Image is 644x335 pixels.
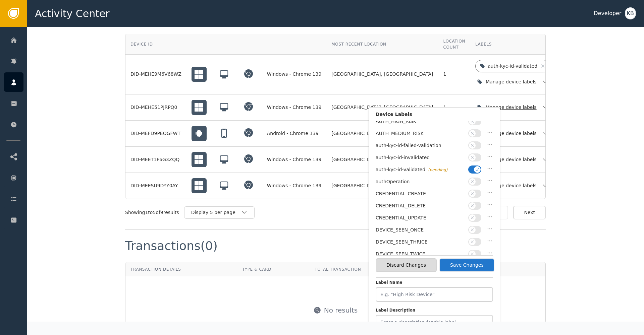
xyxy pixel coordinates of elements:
button: Manage device labels [475,127,550,140]
div: 1 [443,71,465,78]
div: DEVICE_SEEN_ONCE [376,226,465,233]
button: Save Changes [439,258,494,272]
div: AUTH_MEDIUM_RISK [376,130,465,137]
div: Manage device labels [486,104,538,111]
span: Activity Center [35,6,110,21]
div: Windows - Chrome 139 [267,104,322,111]
div: AUTH_HIGH_RISK [376,118,465,125]
th: Location Count [438,34,470,55]
div: Display 5 per page [191,209,241,216]
div: auth-kyc-id-validated [376,166,465,173]
div: 1 [443,104,465,111]
div: DID-MEFD9PEOGFWT [130,130,181,137]
div: Transactions (0) [125,240,218,252]
label: Label Description [376,307,493,315]
div: CREDENTIAL_CREATE [376,190,465,197]
th: Device ID [125,34,186,55]
button: Next [513,206,546,219]
th: Transaction Details [125,262,237,276]
span: [GEOGRAPHIC_DATA], [GEOGRAPHIC_DATA] [331,182,433,189]
div: Windows - Chrome 139 [267,71,322,78]
label: Label Name [376,279,493,287]
div: Windows - Chrome 139 [267,156,322,163]
div: DID-MEHE51PJRPQ0 [130,104,181,111]
button: Manage device labels [475,100,550,114]
div: CREDENTIAL_DELETE [376,202,465,209]
div: Manage device labels [486,182,538,189]
span: [GEOGRAPHIC_DATA], [GEOGRAPHIC_DATA] [331,156,433,163]
div: DID-MEESU9DYY0AY [130,182,181,189]
div: Manage device labels [486,78,538,85]
button: Manage device labels [475,179,550,193]
input: E.g. "High Risk Device" [376,287,493,302]
th: Most Recent Location [326,34,438,55]
div: CREDENTIAL_UPDATE [376,214,465,221]
span: (pending) [428,167,447,172]
div: No results [324,305,358,315]
div: auth-kyc-id-invalidated [376,154,465,161]
div: authOperation [376,178,465,185]
div: auth-kyc-id-failed-validation [376,142,465,149]
div: Android - Chrome 139 [267,130,322,137]
button: Discard Changes [376,258,437,272]
th: Total Transaction [310,262,414,276]
div: Manage device labels [486,130,538,137]
th: Labels [470,34,555,55]
div: DID-MEHE9M6V68WZ [130,71,181,78]
div: Device Labels [376,111,493,121]
input: Enter a description for this label [376,315,493,330]
span: [GEOGRAPHIC_DATA], [GEOGRAPHIC_DATA] [331,130,433,137]
button: Manage device labels [475,75,550,89]
button: KB [625,7,636,19]
div: DEVICE_SEEN_TWICE [376,251,465,258]
button: Display 5 per page [184,206,255,219]
div: Manage device labels [486,156,538,163]
div: DEVICE_SEEN_THRICE [376,239,465,246]
span: [GEOGRAPHIC_DATA], [GEOGRAPHIC_DATA] [331,104,433,111]
div: Showing 1 to 5 of 9 results [125,209,179,216]
div: Windows - Chrome 139 [267,182,322,189]
div: Developer [594,9,621,17]
div: DID-MEET1F6G3ZQQ [130,156,181,163]
span: [GEOGRAPHIC_DATA], [GEOGRAPHIC_DATA] [331,71,433,78]
button: Manage device labels [475,153,550,166]
div: auth-kyc-id-validated [488,63,537,70]
th: Type & Card [237,262,310,276]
